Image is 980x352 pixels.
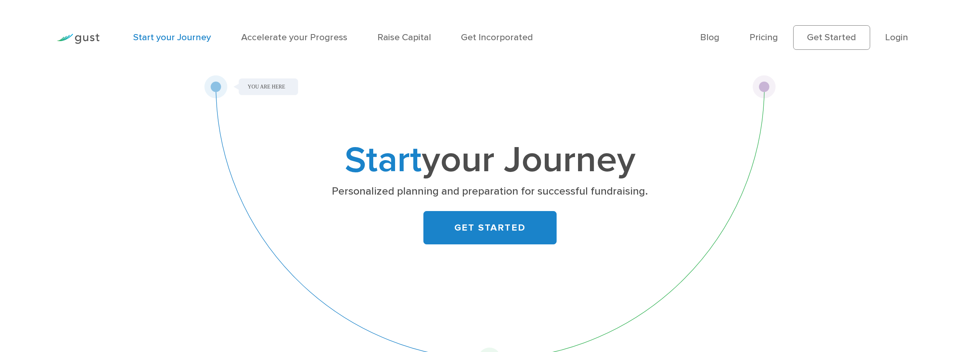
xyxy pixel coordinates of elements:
[461,32,533,43] a: Get Incorporated
[750,32,778,43] a: Pricing
[345,138,422,182] span: Start
[241,32,347,43] a: Accelerate your Progress
[793,25,870,50] a: Get Started
[284,143,696,177] h1: your Journey
[57,34,100,44] img: Gust Logo
[377,32,431,43] a: Raise Capital
[288,184,692,198] p: Personalized planning and preparation for successful fundraising.
[423,211,557,244] a: GET STARTED
[133,32,211,43] a: Start your Journey
[885,32,908,43] a: Login
[700,32,719,43] a: Blog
